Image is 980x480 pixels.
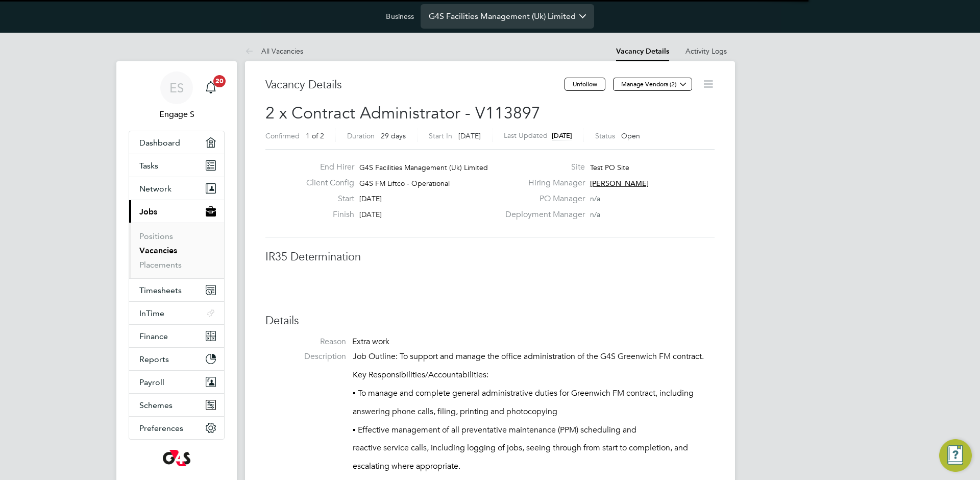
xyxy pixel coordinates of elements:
h3: Vacancy Details [265,78,565,92]
button: Unfollow [565,78,605,91]
label: Confirmed [265,131,300,140]
a: Activity Logs [685,46,727,56]
h3: Details [265,314,715,328]
span: Payroll [139,377,164,387]
span: [DATE] [552,131,572,140]
div: Jobs [129,223,224,278]
a: Positions [139,231,173,241]
span: Jobs [139,207,157,217]
span: Open [621,131,640,140]
h3: IR35 Determination [265,250,715,265]
a: Go to home page [129,450,225,466]
button: Preferences [129,417,224,439]
span: 2 x Contract Administrator - V113897 [265,103,541,123]
span: Timesheets [139,285,182,295]
span: Test PO Site [590,163,629,172]
span: 29 days [381,131,406,140]
label: Client Config [298,178,354,188]
label: Site [499,162,585,173]
label: Duration [347,131,375,140]
label: Status [595,131,615,140]
a: All Vacancies [245,46,303,56]
label: End Hirer [298,162,354,173]
span: Network [139,184,171,194]
span: [DATE] [359,210,382,219]
span: 1 of 2 [306,131,324,140]
label: Deployment Manager [499,209,585,220]
label: Start In [429,131,452,140]
a: Placements [139,260,182,270]
p: escalating where appropriate. [353,461,715,472]
img: g4s-logo-retina.png [163,450,190,466]
button: Network [129,177,224,200]
span: n/a [590,210,600,219]
a: Tasks [129,154,224,177]
span: Preferences [139,423,183,433]
a: Vacancy Details [616,47,669,56]
p: Job Outline: To support and manage the office administration of the G4S Greenwich FM contract. [353,351,715,362]
span: 20 [213,75,226,87]
label: Reason [265,337,346,347]
label: Start [298,194,354,204]
p: ▪ To manage and complete general administrative duties for Greenwich FM contract, including [353,388,715,399]
p: Key Responsibilities/Accountabilities: [353,370,715,380]
span: Finance [139,331,168,341]
button: Reports [129,348,224,370]
label: Last Updated [504,131,548,140]
span: Dashboard [139,138,180,148]
p: answering phone calls, filing, printing and photocopying [353,406,715,417]
span: ES [169,81,184,94]
a: Dashboard [129,131,224,154]
span: Schemes [139,400,173,410]
button: Timesheets [129,279,224,301]
span: Extra work [352,337,389,347]
span: Reports [139,354,169,364]
a: Vacancies [139,246,177,255]
p: ▪ Effective management of all preventative maintenance (PPM) scheduling and [353,425,715,436]
span: G4S FM Liftco - Operational [359,179,450,188]
label: Finish [298,209,354,220]
button: Finance [129,325,224,347]
label: Business [386,12,414,21]
button: Payroll [129,371,224,393]
span: n/a [590,194,600,203]
span: [DATE] [458,131,481,140]
label: Hiring Manager [499,178,585,188]
span: Tasks [139,161,158,171]
button: Schemes [129,394,224,416]
span: Engage S [129,108,225,121]
span: InTime [139,308,164,318]
button: InTime [129,302,224,324]
span: [DATE] [359,194,382,203]
p: reactive service calls, including logging of jobs, seeing through from start to completion, and [353,443,715,453]
span: G4S Facilities Management (Uk) Limited [359,163,488,172]
label: Description [265,351,346,362]
button: Manage Vendors (2) [613,78,692,91]
span: [PERSON_NAME] [590,179,649,188]
a: 20 [201,71,221,104]
button: Jobs [129,200,224,223]
button: Engage Resource Center [939,439,972,472]
label: PO Manager [499,194,585,204]
a: ESEngage S [129,71,225,121]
